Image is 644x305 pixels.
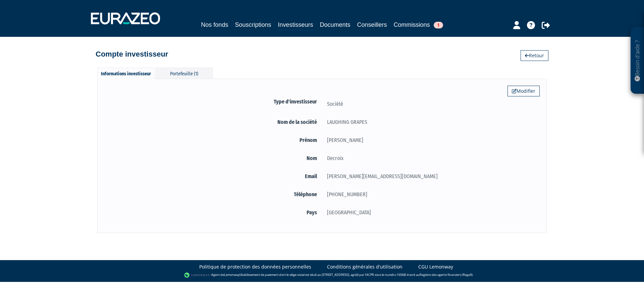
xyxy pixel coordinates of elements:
a: Politique de protection des données personnelles [199,263,311,270]
img: logo-lemonway.png [184,272,210,279]
span: 1 [434,22,443,28]
div: LAUGHING GRAPES [322,118,540,126]
div: [PHONE_NUMBER] [322,190,540,199]
div: Informations investisseur [97,68,154,79]
img: 1732889491-logotype_eurazeo_blanc_rvb.png [91,12,160,24]
a: CGU Lemonway [418,263,453,270]
a: Nos fonds [201,20,228,29]
div: [PERSON_NAME][EMAIL_ADDRESS][DOMAIN_NAME] [322,172,540,180]
label: Pays [104,208,322,217]
a: Conditions générales d'utilisation [327,263,402,270]
div: [PERSON_NAME] [322,136,540,144]
h4: Compte investisseur [96,50,168,58]
div: Decroix [322,154,540,162]
p: Besoin d'aide ? [634,30,641,91]
label: Nom de la société [104,118,322,126]
label: Nom [104,154,322,162]
a: Investisseurs [278,20,313,30]
a: Documents [320,20,351,29]
div: Portefeuille (1) [156,68,213,79]
label: Email [104,172,322,180]
div: - Agent de (établissement de paiement dont le siège social est situé au [STREET_ADDRESS], agréé p... [7,272,637,279]
a: Souscriptions [235,20,271,29]
label: Prénom [104,136,322,144]
div: [GEOGRAPHIC_DATA] [322,208,540,217]
label: Type d'investisseur [104,97,322,106]
div: Société [322,100,540,108]
a: Retour [521,50,548,61]
a: Conseillers [357,20,387,29]
a: Modifier [507,86,540,96]
a: Lemonway [224,273,239,277]
a: Commissions1 [394,20,443,29]
label: Téléphone [104,190,322,199]
a: Registre des agents financiers (Regafi) [420,273,473,277]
